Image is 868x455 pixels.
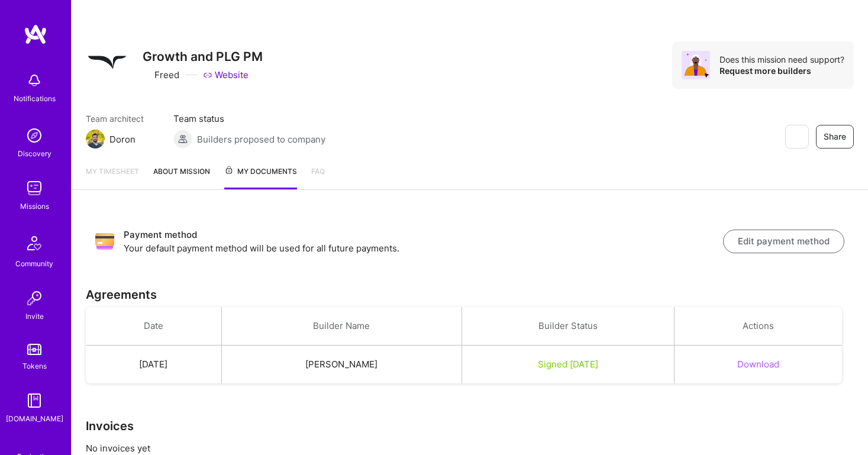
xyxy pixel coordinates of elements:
td: [PERSON_NAME] [221,346,462,384]
a: About Mission [153,165,210,189]
img: teamwork [22,176,46,200]
img: tokens [27,344,41,355]
span: Team architect [86,112,150,125]
p: No invoices yet [86,442,854,454]
th: Actions [674,307,842,346]
a: My timesheet [86,165,139,189]
div: Freed [143,69,179,81]
h3: Growth and PLG PM [143,49,263,64]
i: icon Mail [140,134,150,144]
div: Does this mission need support? [719,54,844,65]
div: Discovery [18,147,51,160]
h3: Payment method [124,228,723,242]
div: Tokens [22,360,47,372]
i: icon CompanyGray [143,70,152,80]
img: Builders proposed to company [173,130,192,149]
div: Community [15,257,53,270]
h3: Agreements [86,288,854,302]
span: Team status [173,112,325,125]
div: Missions [20,200,49,212]
img: Team Architect [86,130,105,149]
td: [DATE] [86,346,221,384]
div: Signed [DATE] [476,358,660,370]
img: logo [24,24,47,45]
th: Date [86,307,221,346]
h3: Invoices [86,419,854,433]
div: Invite [25,310,44,322]
div: Doron [109,133,135,146]
img: bell [22,69,46,92]
div: Notifications [14,92,56,105]
p: Your default payment method will be used for all future payments. [124,242,723,254]
img: Payment method [95,232,114,251]
button: Share [816,125,854,149]
span: My Documents [224,165,297,178]
a: Website [203,69,249,81]
img: guide book [22,389,46,412]
a: My Documents [224,165,297,189]
img: Company Logo [86,41,128,84]
div: [DOMAIN_NAME] [6,412,63,425]
button: Download [737,358,779,370]
img: Avatar [682,51,710,79]
a: FAQ [311,165,325,189]
span: Builders proposed to company [197,133,325,146]
button: Edit payment method [723,230,844,253]
div: Request more builders [719,65,844,76]
i: icon SelectionTeam [30,441,39,450]
th: Builder Status [462,307,674,346]
img: discovery [22,124,46,147]
img: Invite [22,286,46,310]
span: Share [824,131,846,143]
img: Community [20,229,49,257]
th: Builder Name [221,307,462,346]
i: icon EyeClosed [792,132,801,141]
